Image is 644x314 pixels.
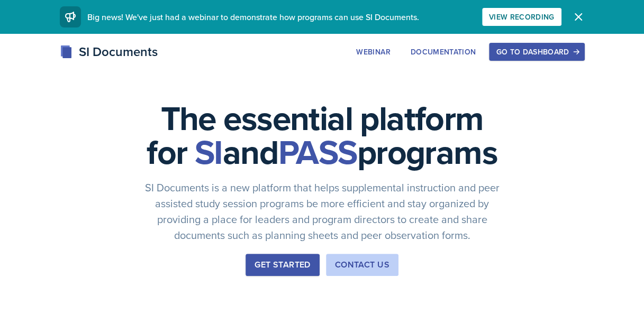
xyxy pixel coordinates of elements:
[496,48,577,56] div: Go to Dashboard
[335,258,389,271] div: Contact Us
[489,43,584,61] button: Go to Dashboard
[482,8,561,26] button: View Recording
[349,43,397,61] button: Webinar
[489,13,555,21] div: View Recording
[255,258,310,271] div: Get Started
[356,48,390,56] div: Webinar
[87,11,419,23] span: Big news! We've just had a webinar to demonstrate how programs can use SI Documents.
[246,254,319,276] button: Get Started
[326,254,398,276] button: Contact Us
[404,43,483,61] button: Documentation
[60,42,158,61] div: SI Documents
[411,48,476,56] div: Documentation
